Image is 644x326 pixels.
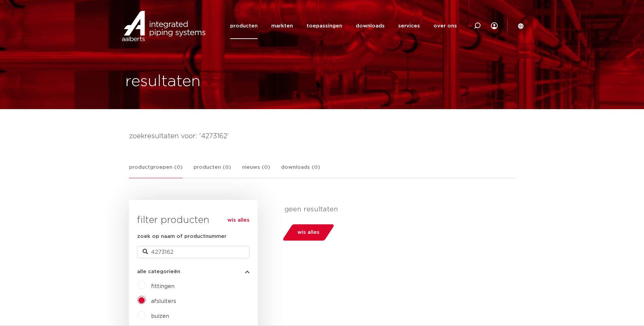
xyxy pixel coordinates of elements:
p: geen resultaten [284,205,510,213]
label: zoek op naam of productnummer [137,232,226,241]
h3: filter producten [137,213,250,227]
input: zoeken [137,246,250,258]
a: afsluiters [151,299,176,304]
span: alle categorieën [137,269,180,274]
a: nieuws (0) [242,163,270,178]
span: wis alles [297,227,319,238]
a: producten (0) [194,163,231,178]
a: wis alles [227,216,250,224]
a: producten [230,13,258,39]
a: downloads (0) [281,163,320,178]
button: alle categorieën [137,269,250,274]
a: services [398,13,420,39]
a: productgroepen (0) [129,163,183,178]
a: buizen [151,313,169,319]
h4: zoekresultaten voor: '4273162' [129,131,515,142]
a: fittingen [151,284,174,289]
a: downloads [356,13,385,39]
nav: Menu [230,13,457,39]
a: over ons [434,13,457,39]
a: toepassingen [307,13,342,39]
a: markten [271,13,293,39]
h1: resultaten [125,71,201,93]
